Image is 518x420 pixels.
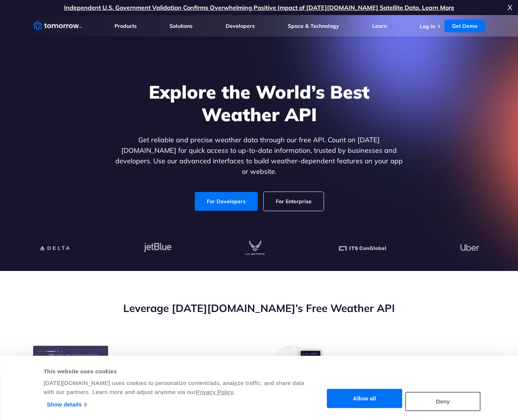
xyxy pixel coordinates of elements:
[114,135,405,177] p: Get reliable and precise weather data through our free API. Count on [DATE][DOMAIN_NAME] for quic...
[226,23,255,29] a: Developers
[196,389,234,395] a: Privacy Policy
[264,192,324,211] a: For Enterprise
[115,23,137,29] a: Products
[33,20,82,32] a: Home link
[288,23,339,29] a: Space & Technology
[445,20,485,32] a: Get Demo
[47,399,86,410] a: Show details
[64,4,454,11] a: Independent U.S. Government Validation Confirms Overwhelming Positive Impact of [DATE][DOMAIN_NAM...
[114,81,405,126] h1: Explore the World’s Best Weather API
[405,392,481,411] button: Deny
[372,23,387,29] a: Learn
[420,23,435,30] a: Log In
[327,389,402,408] button: Allow all
[44,379,314,397] div: [DATE][DOMAIN_NAME] uses cookies to personalize content/ads, analyze traffic, and share data with...
[44,367,314,376] div: This website uses cookies
[33,301,485,315] h2: Leverage [DATE][DOMAIN_NAME]’s Free Weather API
[170,23,193,29] a: Solutions
[195,192,258,211] a: For Developers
